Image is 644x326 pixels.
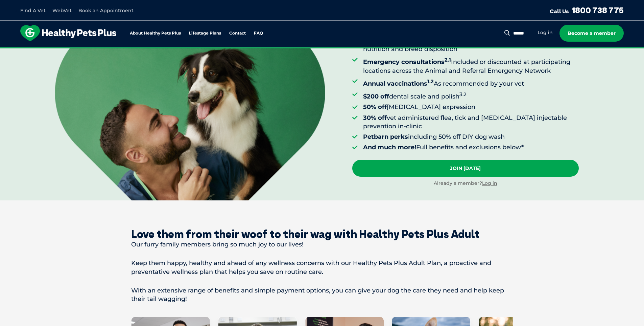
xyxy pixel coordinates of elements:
a: About Healthy Pets Plus [130,31,181,36]
img: hpp-logo [20,25,116,41]
p: Keep them happy, healthy and ahead of any wellness concerns with our Healthy Pets Plus Adult Plan... [131,259,513,276]
a: Book an Appointment [78,7,134,14]
li: [MEDICAL_DATA] expression [363,103,579,111]
img: <br /> <b>Warning</b>: Undefined variable $title in <b>/var/www/html/current/codepool/wp-content/... [55,18,325,200]
li: Full benefits and exclusions below* [363,143,579,152]
sup: 1.2 [427,78,434,85]
strong: Emergency consultations [363,58,451,66]
div: Already a member? [352,180,579,187]
a: FAQ [254,31,263,36]
strong: 30% off [363,114,387,122]
li: dental scale and polish [363,90,579,101]
sup: 2.1 [445,57,451,63]
div: Love them from their woof to their wag with Healthy Pets Plus Adult [131,227,513,240]
strong: Annual vaccinations [363,80,434,87]
a: WebVet [52,7,72,14]
a: Contact [229,31,246,36]
a: Log in [482,180,497,186]
li: vet administered flea, tick and [MEDICAL_DATA] injectable prevention in-clinic [363,114,579,131]
a: Find A Vet [20,7,46,14]
li: Included or discounted at participating locations across the Animal and Referral Emergency Network [363,56,579,75]
a: Call Us1800 738 775 [550,5,624,15]
a: Become a member [559,25,624,42]
li: As recommended by your vet [363,77,579,88]
span: Proactive, preventative wellness program designed to keep your pet healthier and happier for longer [196,47,448,53]
li: including 50% off DIY dog wash [363,133,579,141]
strong: 50% off [363,103,387,111]
button: Search [503,29,511,36]
p: With an extensive range of benefits and simple payment options, you can give your dog the care th... [131,286,513,303]
span: Call Us [550,8,569,15]
p: Our furry family members bring so much joy to our lives! [131,240,513,249]
a: Join [DATE] [352,160,579,177]
strong: And much more! [363,144,416,151]
strong: $200 off [363,93,389,100]
a: Log in [538,29,553,36]
a: Lifestage Plans [189,31,221,36]
sup: 3.2 [459,91,467,97]
strong: Petbarn perks [363,133,408,140]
